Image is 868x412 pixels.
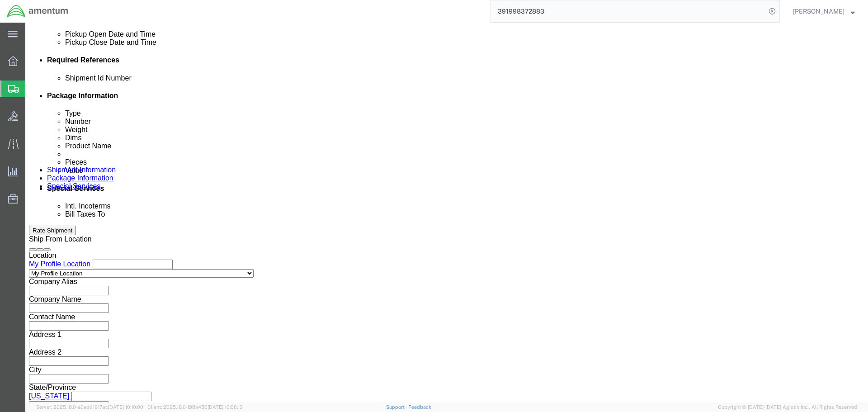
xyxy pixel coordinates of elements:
span: [DATE] 10:10:00 [108,404,143,410]
span: Server: 2025.18.0-a0edd1917ac [36,404,143,410]
span: [DATE] 10:06:13 [208,404,243,410]
img: logo [6,5,69,18]
iframe: FS Legacy Container [25,23,868,403]
span: Nick Riddle [793,6,844,16]
span: Client: 2025.18.0-198a450 [147,404,243,410]
span: Copyright © [DATE]-[DATE] Agistix Inc., All Rights Reserved [718,403,857,411]
input: Search for shipment number, reference number [491,0,766,22]
button: [PERSON_NAME] [793,6,855,17]
a: Feedback [408,404,431,410]
a: Support [386,404,409,410]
